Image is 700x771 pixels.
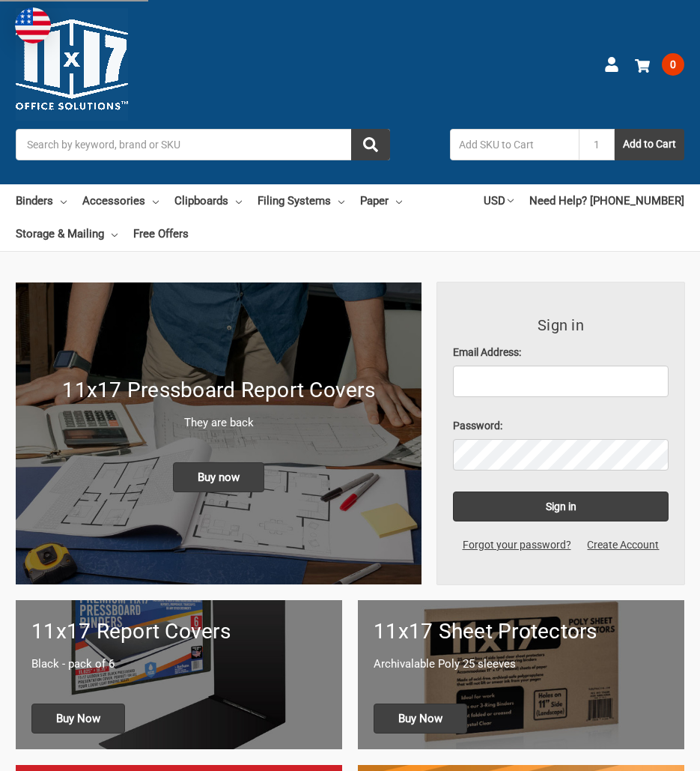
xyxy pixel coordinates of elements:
[484,184,514,217] a: USD
[31,704,125,734] span: Buy Now
[174,184,242,217] a: Clipboards
[31,616,326,647] h1: 11x17 Report Covers
[82,184,159,217] a: Accessories
[15,7,51,43] img: duty and tax information for United States
[173,462,264,492] span: Buy now
[615,129,684,160] button: Add to Cart
[374,656,669,673] p: Archivalable Poly 25 sleeves
[31,656,326,673] p: Black - pack of 6
[16,8,128,121] img: 11x17.com
[579,537,668,553] a: Create Account
[16,217,118,250] a: Storage & Mailing
[454,537,579,553] a: Forgot your password?
[16,600,342,749] a: 11x17 Report Covers 11x17 Report Covers Black - pack of 6 Buy Now
[453,418,669,434] label: Password:
[16,184,67,217] a: Binders
[529,184,684,217] a: Need Help? [PHONE_NUMBER]
[576,731,700,771] iframe: Google Customer Reviews
[258,184,344,217] a: Filing Systems
[16,129,390,160] input: Search by keyword, brand or SKU
[453,492,669,521] input: Sign in
[453,314,669,336] h3: Sign in
[16,282,421,584] img: New 11x17 Pressboard Binders
[453,345,669,360] label: Email Address:
[374,616,669,647] h1: 11x17 Sheet Protectors
[358,600,684,749] a: 11x17 sheet protectors 11x17 Sheet Protectors Archivalable Poly 25 sleeves Buy Now
[662,53,684,76] span: 0
[450,129,579,160] input: Add SKU to Cart
[374,704,467,734] span: Buy Now
[31,414,406,432] p: They are back
[31,375,406,406] h1: 11x17 Pressboard Report Covers
[360,184,402,217] a: Paper
[635,45,684,84] a: 0
[133,217,189,250] a: Free Offers
[16,282,421,584] a: New 11x17 Pressboard Binders 11x17 Pressboard Report Covers They are back Buy now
